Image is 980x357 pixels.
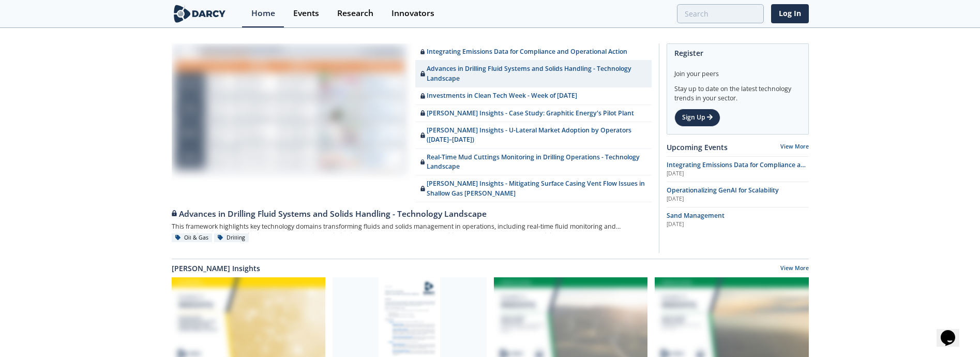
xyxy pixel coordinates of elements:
a: Integrating Emissions Data for Compliance and Operational Action [415,43,652,61]
span: Sand Management [667,211,725,220]
div: Join your peers [674,62,801,79]
div: This framework highlights key technology domains transforming fluids and solids management in ope... [172,220,652,233]
a: View More [780,264,809,274]
a: Log In [771,4,809,23]
a: Investments in Clean Tech Week - Week of [DATE] [415,87,652,105]
div: [DATE] [667,195,809,203]
div: Advances in Drilling Fluid Systems and Solids Handling - Technology Landscape [172,208,652,220]
span: Integrating Emissions Data for Compliance and Operational Action [667,160,809,178]
a: Real-Time Mud Cuttings Monitoring in Drilling Operations - Technology Landscape [415,149,652,176]
a: Operationalizing GenAI for Scalability [DATE] [667,186,809,203]
div: Drilling [214,233,249,243]
a: Advances in Drilling Fluid Systems and Solids Handling - Technology Landscape [172,202,652,220]
div: Home [251,9,275,18]
div: Oil & Gas [172,233,213,243]
a: Integrating Emissions Data for Compliance and Operational Action [DATE] [667,160,809,178]
img: logo-wide.svg [172,5,228,23]
a: [PERSON_NAME] Insights - Case Study: Graphitic Energy's Pilot Plant [415,105,652,122]
div: Innovators [391,9,434,18]
a: Sign Up [674,109,720,126]
a: [PERSON_NAME] Insights [172,263,260,274]
div: Stay up to date on the latest technology trends in your sector. [674,79,801,103]
a: Sand Management [DATE] [667,211,809,229]
a: [PERSON_NAME] Insights - Mitigating Surface Casing Vent Flow Issues in Shallow Gas [PERSON_NAME] [415,175,652,202]
a: Advances in Drilling Fluid Systems and Solids Handling - Technology Landscape [415,61,652,87]
iframe: chat widget [937,316,970,347]
div: [DATE] [667,220,809,229]
div: [DATE] [667,170,809,178]
span: Operationalizing GenAI for Scalability [667,186,779,195]
div: Events [293,9,319,18]
a: View More [780,143,809,150]
input: Advanced Search [677,4,764,23]
div: Register [674,44,801,62]
div: Integrating Emissions Data for Compliance and Operational Action [420,47,627,56]
div: Research [337,9,373,18]
a: Upcoming Events [667,142,728,153]
a: [PERSON_NAME] Insights - U-Lateral Market Adoption by Operators ([DATE]–[DATE]) [415,122,652,149]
